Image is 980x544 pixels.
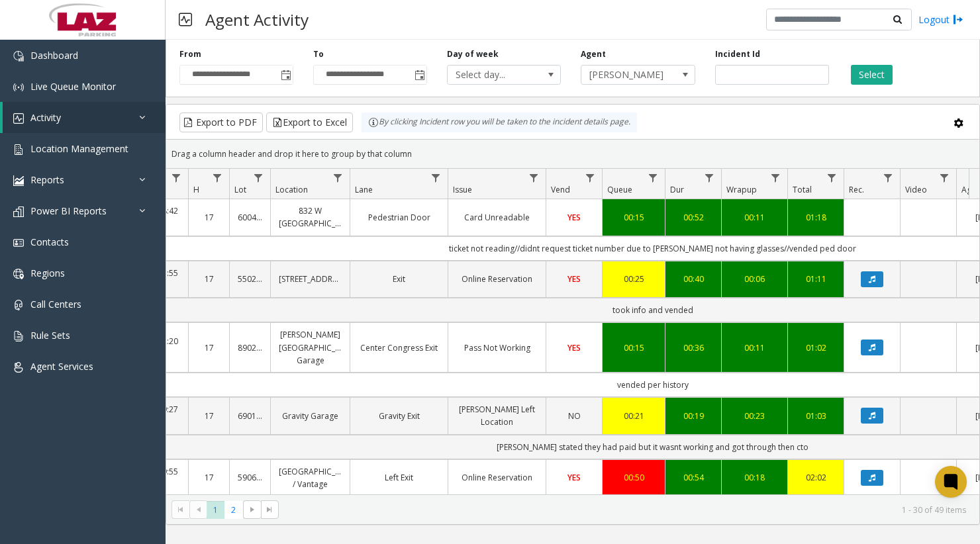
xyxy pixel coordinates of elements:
[611,341,657,354] a: 00:15
[197,273,221,285] a: 17
[264,504,275,515] span: Go to the last page
[250,169,268,187] a: Lot Filter Menu
[247,504,258,515] span: Go to the next page
[238,471,262,484] a: 590672
[456,471,538,484] a: Online Reservation
[287,504,966,516] kendo-pager-info: 1 - 30 of 49 items
[581,66,671,84] span: [PERSON_NAME]
[673,211,713,224] a: 00:52
[13,51,24,62] img: 'icon'
[849,184,864,195] span: Rec.
[243,500,261,519] span: Go to the next page
[823,169,841,187] a: Total Filter Menu
[447,48,499,60] label: Day of week
[30,298,81,310] span: Call Centers
[30,236,69,248] span: Contacts
[611,211,657,224] a: 00:15
[278,66,293,84] span: Toggle popup
[30,204,107,217] span: Power BI Reports
[644,169,662,187] a: Queue Filter Menu
[730,410,779,422] div: 00:23
[209,169,226,187] a: H Filter Menu
[611,471,657,484] div: 00:50
[673,341,713,354] a: 00:36
[234,184,246,195] span: Lot
[730,471,779,484] a: 00:18
[13,331,24,341] img: 'icon'
[551,184,570,195] span: Vend
[166,142,979,165] div: Drag a column header and drop it here to group by that column
[329,169,347,187] a: Location Filter Menu
[13,82,24,93] img: 'icon'
[767,169,785,187] a: Wrapup Filter Menu
[13,362,24,373] img: 'icon'
[266,113,353,132] button: Export to Excel
[796,471,836,484] a: 02:02
[358,410,440,422] a: Gravity Exit
[730,211,779,224] a: 00:11
[30,142,128,155] span: Location Management
[412,66,426,84] span: Toggle popup
[179,113,263,132] button: Export to PDF
[30,329,70,341] span: Rule Sets
[30,360,93,373] span: Agent Services
[554,273,594,285] a: YES
[611,273,657,285] a: 00:25
[197,211,221,224] a: 17
[796,273,836,285] a: 01:11
[30,49,78,62] span: Dashboard
[581,169,599,187] a: Vend Filter Menu
[607,184,632,195] span: Queue
[673,471,713,484] div: 00:54
[918,13,963,26] a: Logout
[355,184,373,195] span: Lane
[673,410,713,422] a: 00:19
[905,184,927,195] span: Video
[581,48,606,60] label: Agent
[358,273,440,285] a: Exit
[793,184,812,195] span: Total
[525,169,543,187] a: Issue Filter Menu
[193,184,199,195] span: H
[936,169,954,187] a: Video Filter Menu
[796,211,836,224] div: 01:18
[448,66,538,84] span: Select day...
[168,169,185,187] a: Date Filter Menu
[30,111,61,124] span: Activity
[730,341,779,354] a: 00:11
[275,184,308,195] span: Location
[673,273,713,285] a: 00:40
[279,410,342,422] a: Gravity Garage
[567,472,581,483] span: YES
[313,48,324,60] label: To
[567,212,581,223] span: YES
[358,471,440,484] a: Left Exit
[358,211,440,224] a: Pedestrian Door
[238,273,262,285] a: 550278
[730,273,779,285] a: 00:06
[238,410,262,422] a: 690130
[796,341,836,354] a: 01:02
[13,269,24,279] img: 'icon'
[456,211,538,224] a: Card Unreadable
[3,102,166,133] a: Activity
[30,267,65,279] span: Regions
[701,169,718,187] a: Dur Filter Menu
[453,184,472,195] span: Issue
[358,341,440,354] a: Center Congress Exit
[238,341,262,354] a: 890202
[362,113,637,132] div: By clicking Incident row you will be taken to the incident details page.
[456,273,538,285] a: Online Reservation
[554,211,594,224] a: YES
[726,184,757,195] span: Wrapup
[796,410,836,422] a: 01:03
[197,410,221,422] a: 17
[166,169,979,494] div: Data table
